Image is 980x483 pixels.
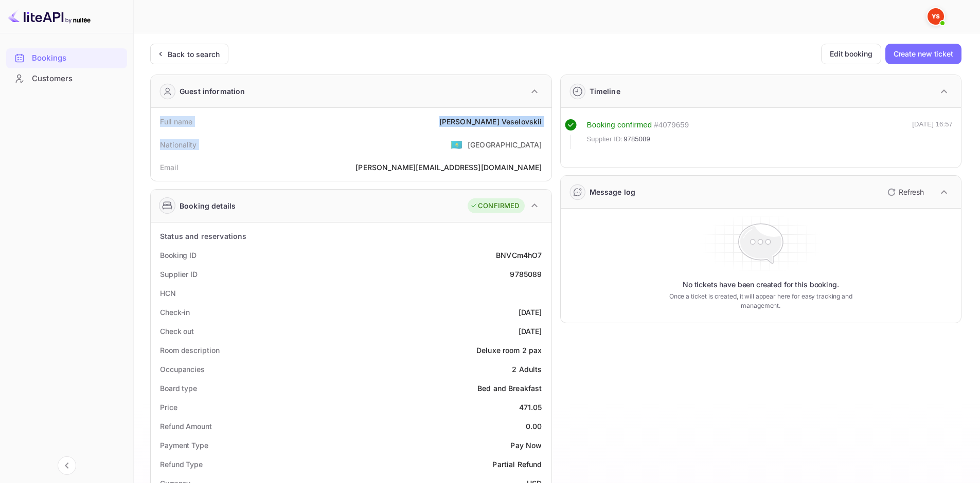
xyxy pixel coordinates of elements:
[587,134,623,144] span: Supplier ID:
[160,250,197,261] div: Booking ID
[477,383,542,394] div: Bed and Breakfast
[355,162,542,173] div: [PERSON_NAME][EMAIL_ADDRESS][DOMAIN_NAME]
[160,162,178,173] div: Email
[160,269,198,280] div: Supplier ID
[6,48,127,67] a: Bookings
[168,49,220,60] div: Back to search
[439,116,542,127] div: [PERSON_NAME] Veselovskii
[32,73,122,85] div: Customers
[6,48,127,68] div: Bookings
[821,44,881,64] button: Edit booking
[928,8,944,25] img: Yandex Support
[683,280,839,290] p: No tickets have been created for this booking.
[8,8,91,25] img: LiteAPI logo
[160,116,192,127] div: Full name
[899,187,924,197] p: Refresh
[160,421,212,432] div: Refund Amount
[510,269,542,280] div: 9785089
[653,292,868,310] p: Once a ticket is created, it will appear here for easy tracking and management.
[160,383,197,394] div: Board type
[160,345,219,356] div: Room description
[160,440,208,451] div: Payment Type
[470,201,519,211] div: CONFIRMED
[526,421,542,432] div: 0.00
[590,86,620,97] div: Timeline
[912,119,953,149] div: [DATE] 16:57
[468,139,542,150] div: [GEOGRAPHIC_DATA]
[654,119,689,131] div: # 4079659
[160,307,190,318] div: Check-in
[160,139,197,150] div: Nationality
[58,456,76,475] button: Collapse navigation
[160,364,205,375] div: Occupancies
[160,459,203,470] div: Refund Type
[180,200,236,211] div: Booking details
[476,345,542,356] div: Deluxe room 2 pax
[519,402,542,413] div: 471.05
[587,119,652,131] div: Booking confirmed
[519,307,542,318] div: [DATE]
[160,288,176,299] div: HCN
[510,440,542,451] div: Pay Now
[180,86,245,97] div: Guest information
[6,69,127,88] a: Customers
[519,326,542,337] div: [DATE]
[6,69,127,89] div: Customers
[160,402,177,413] div: Price
[881,184,928,200] button: Refresh
[32,52,122,64] div: Bookings
[160,231,246,242] div: Status and reservations
[590,187,636,197] div: Message log
[885,44,961,64] button: Create new ticket
[451,135,462,154] span: United States
[160,326,194,337] div: Check out
[623,134,650,144] span: 9785089
[496,250,542,261] div: BNVCm4hO7
[492,459,542,470] div: Partial Refund
[512,364,542,375] div: 2 Adults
